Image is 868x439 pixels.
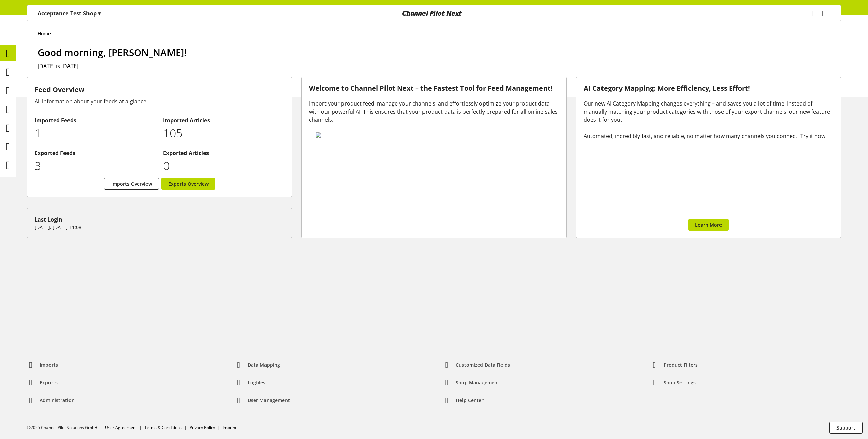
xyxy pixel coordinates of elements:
p: [DATE], [DATE] 11:08 [35,224,284,231]
span: Support [836,424,855,431]
span: Learn More [695,221,722,228]
p: Acceptance-Test-Shop [38,9,101,17]
h2: Exported Feeds [35,149,156,157]
a: Imprint [223,425,236,431]
div: All information about your feeds at a glance [35,97,284,106]
span: Data Mapping [248,361,280,368]
img: 78e1b9dcff1e8392d83655fcfc870417.svg [316,132,550,138]
nav: main navigation [27,5,841,21]
div: Our new AI Category Mapping changes everything – and saves you a lot of time. Instead of manually... [584,99,833,140]
a: Product Filters [646,359,703,371]
a: Data Mapping [230,359,285,371]
span: Imports [40,361,58,368]
p: 105 [163,125,284,142]
span: Exports Overview [168,180,209,187]
span: Good morning, [PERSON_NAME]! [38,46,187,59]
li: ©2025 Channel Pilot Solutions GmbH [27,425,105,431]
a: Exports Overview [161,178,215,190]
a: Imports [22,359,63,371]
a: Imports Overview [104,178,159,190]
span: Administration [40,397,75,404]
a: Learn More [688,219,729,231]
span: Logfiles [248,379,265,386]
span: Shop Settings [664,379,696,386]
div: Import your product feed, manage your channels, and effortlessly optimize your product data with ... [309,99,559,124]
span: Exports [40,379,58,386]
p: 0 [163,157,284,174]
a: User Agreement [105,425,137,431]
a: Administration [22,394,80,406]
a: Shop Settings [646,377,701,389]
span: Shop Management [456,379,499,386]
p: 1 [35,125,156,142]
button: Support [829,422,863,434]
a: Privacy Policy [190,425,215,431]
a: Customized Data Fields [438,359,515,371]
span: Customized Data Fields [456,361,510,368]
a: Exports [22,377,63,389]
a: Terms & Conditions [144,425,182,431]
a: Logfiles [230,377,271,389]
span: Product Filters [664,361,698,368]
span: ▾ [98,9,101,17]
a: Shop Management [438,377,505,389]
span: Imports Overview [111,180,152,187]
h2: Imported Articles [163,116,284,125]
h2: Exported Articles [163,149,284,157]
div: Last Login [35,215,284,224]
a: Help center [438,394,489,406]
h2: Imported Feeds [35,116,156,125]
p: 3 [35,157,156,174]
a: User Management [230,394,295,406]
h3: Welcome to Channel Pilot Next – the Fastest Tool for Feed Management! [309,84,559,92]
h2: [DATE] is [DATE] [38,62,841,70]
span: User Management [248,397,290,404]
h3: Feed Overview [35,84,284,95]
h3: AI Category Mapping: More Efficiency, Less Effort! [584,84,833,92]
span: Help center [456,397,484,404]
